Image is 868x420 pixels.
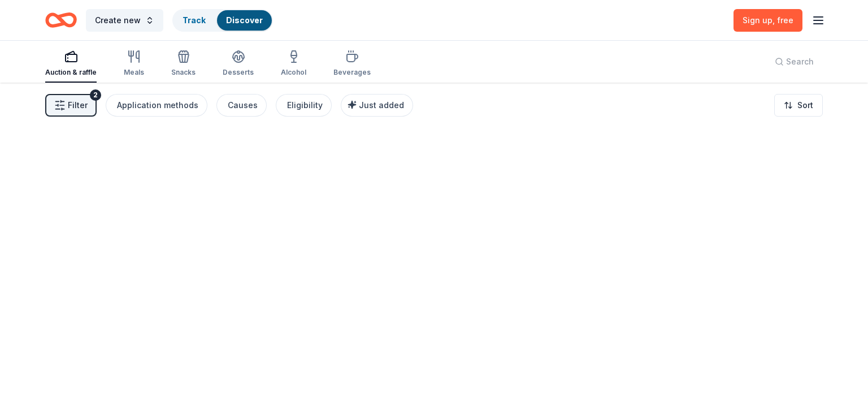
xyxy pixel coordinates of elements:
button: Filter2 [45,94,97,117]
a: Sign up, free [734,9,802,32]
a: Home [45,7,77,33]
span: Filter [68,98,88,112]
button: Meals [124,45,144,83]
button: Eligibility [276,94,332,117]
span: Sign up [743,15,793,25]
button: Causes [216,94,267,117]
div: Meals [124,68,144,77]
button: Application methods [106,94,207,117]
div: Beverages [333,68,371,77]
button: Just added [341,94,413,117]
button: Snacks [171,45,196,83]
div: Auction & raffle [45,68,97,77]
button: Beverages [333,45,371,83]
button: Desserts [223,45,254,83]
span: Just added [359,100,404,110]
div: Eligibility [287,98,323,112]
div: Causes [228,98,258,112]
button: Create new [86,9,163,32]
span: Create new [95,14,141,27]
div: Desserts [223,68,254,77]
div: Snacks [171,68,196,77]
div: 2 [90,89,101,101]
a: Track [183,15,206,25]
span: , free [772,15,793,25]
span: Sort [797,98,813,112]
button: Alcohol [281,45,306,83]
button: Sort [774,94,823,117]
a: Discover [226,15,263,25]
button: Auction & raffle [45,45,97,83]
button: TrackDiscover [172,9,273,32]
div: Alcohol [281,68,306,77]
div: Application methods [117,98,198,112]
